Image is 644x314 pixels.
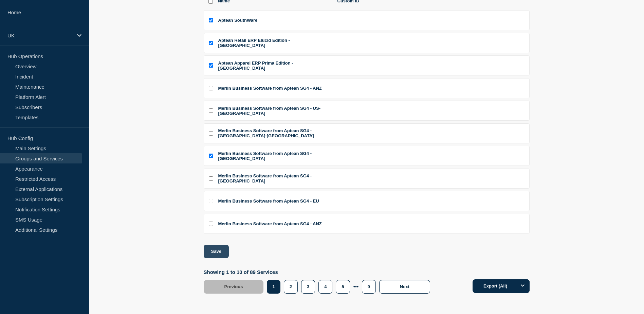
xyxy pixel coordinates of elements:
[218,38,290,48] span: Aptean Retail ERP Elucid Edition - [GEOGRAPHIC_DATA]
[218,221,322,226] span: Merlin Business Software from Aptean SG4 - ANZ
[224,284,243,289] span: Previous
[209,18,213,22] input: Aptean SouthWare checkbox
[267,280,280,294] button: 1
[209,108,213,113] input: Merlin Business Software from Aptean SG4 - US-West checkbox
[209,199,213,203] input: Merlin Business Software from Aptean SG4 - EU checkbox
[204,280,264,294] button: Previous
[209,176,213,181] input: Merlin Business Software from Aptean SG4 - Germany checkbox
[284,280,298,294] button: 2
[218,18,258,23] span: Aptean SouthWare
[218,106,320,116] span: Merlin Business Software from Aptean SG4 - US-[GEOGRAPHIC_DATA]
[301,280,315,294] button: 3
[400,284,409,289] span: Next
[209,86,213,90] input: Merlin Business Software from Aptean SG4 - ANZ checkbox
[209,222,213,226] input: Merlin Business Software from Aptean SG4 - ANZ checkbox
[218,173,312,184] span: Merlin Business Software from Aptean SG4 - [GEOGRAPHIC_DATA]
[7,33,73,38] p: UK
[209,63,213,68] input: Aptean Apparel ERP Prima Edition - UK checkbox
[473,279,530,293] button: Export (All)
[218,151,312,161] span: Merlin Business Software from Aptean SG4 - [GEOGRAPHIC_DATA]
[218,128,314,138] span: Merlin Business Software from Aptean SG4 - [GEOGRAPHIC_DATA]-[GEOGRAPHIC_DATA]
[209,131,213,136] input: Merlin Business Software from Aptean SG4 - US-East checkbox
[362,280,376,294] button: 9
[218,60,293,71] span: Aptean Apparel ERP Prima Edition - [GEOGRAPHIC_DATA]
[209,41,213,45] input: Aptean Retail ERP Elucid Edition - UK checkbox
[204,269,434,275] p: Showing 1 to 10 of 89 Services
[218,198,319,204] span: Merlin Business Software from Aptean SG4 - EU
[209,154,213,158] input: Merlin Business Software from Aptean SG4 - UK checkbox
[336,280,350,294] button: 5
[218,86,322,91] span: Merlin Business Software from Aptean SG4 - ANZ
[516,279,530,293] button: Options
[204,245,229,258] button: Save
[379,280,430,294] button: Next
[318,280,332,294] button: 4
